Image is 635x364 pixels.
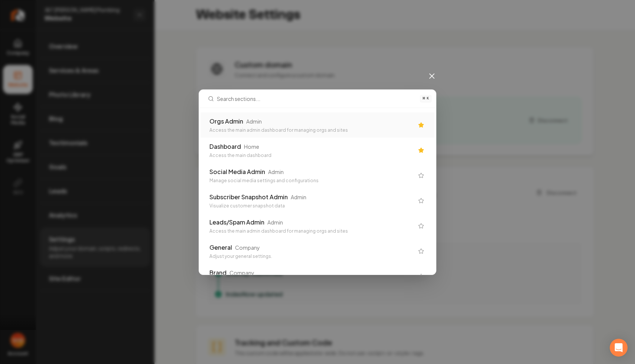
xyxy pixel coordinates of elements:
div: Company [235,244,260,251]
div: Visualize customer snapshot data [209,203,414,209]
input: Search sections... [217,90,416,108]
div: Adjust your general settings. [209,253,414,259]
div: Admin [246,118,262,125]
div: Admin [291,193,306,201]
div: Manage social media settings and configurations [209,178,414,184]
div: Dashboard [209,142,241,151]
div: General [209,243,232,252]
div: Access the main admin dashboard for managing orgs and sites [209,228,414,234]
div: Access the main dashboard [209,153,414,158]
div: Open Intercom Messenger [610,339,628,357]
div: Social Media Admin [209,167,265,176]
div: Admin [268,168,284,176]
div: Search sections... [199,108,436,275]
div: Admin [267,219,283,226]
div: Access the main admin dashboard for managing orgs and sites [209,127,414,133]
div: Leads/Spam Admin [209,218,264,227]
div: Home [244,143,259,150]
div: Subscriber Snapshot Admin [209,193,288,201]
div: Brand [209,268,227,277]
div: Company [229,269,254,276]
div: Orgs Admin [209,117,243,126]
